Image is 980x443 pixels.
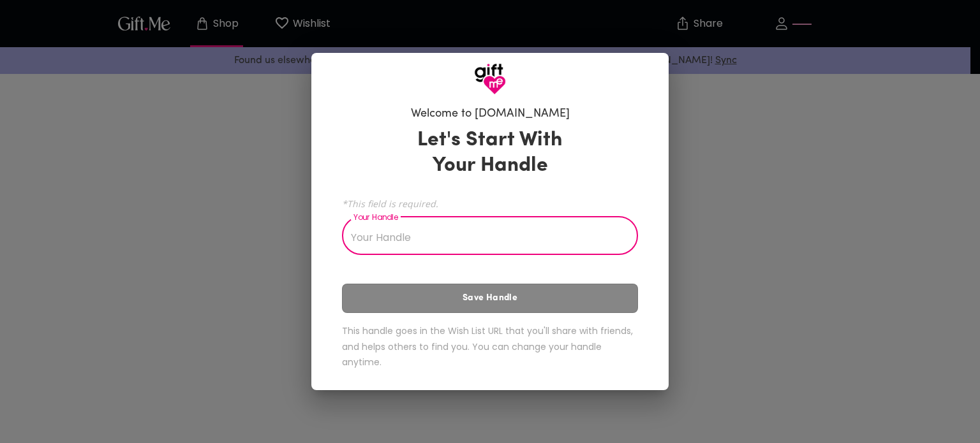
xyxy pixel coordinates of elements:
h6: Welcome to [DOMAIN_NAME] [411,106,570,122]
img: GiftMe Logo [474,63,506,95]
h6: This handle goes in the Wish List URL that you'll share with friends, and helps others to find yo... [342,323,638,370]
input: Your Handle [342,219,624,255]
h3: Let's Start With Your Handle [401,127,579,178]
span: *This field is required. [342,198,638,210]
